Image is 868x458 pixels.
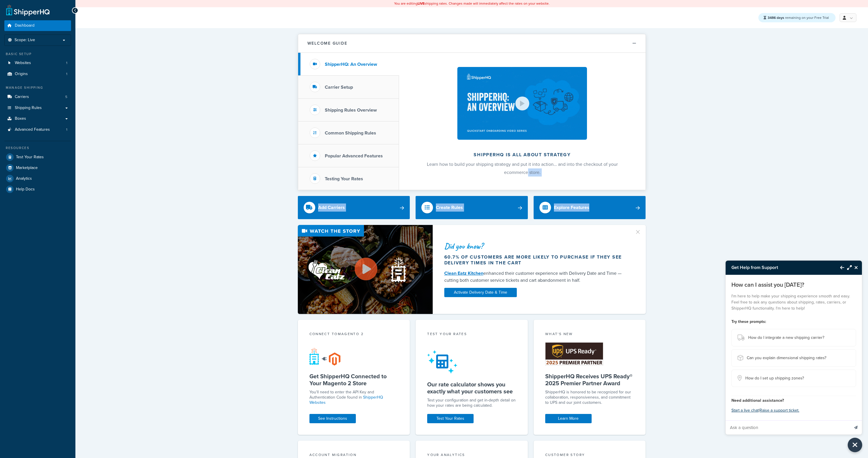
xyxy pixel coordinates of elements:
[726,421,849,435] input: Ask a question
[325,85,353,90] h3: Carrier Setup
[65,94,67,99] span: 5
[534,196,646,219] a: Explore Features
[4,103,71,113] a: Shipping Rules
[747,354,826,362] span: Can you explain dimensional shipping rates?
[436,203,463,212] div: Create Rules
[4,52,71,57] div: Basic Setup
[325,108,377,113] h3: Shipping Rules Overview
[731,293,856,311] p: I'm here to help make your shipping experience smooth and easy. Feel free to ask any questions ab...
[66,61,67,66] span: 1
[4,69,71,79] li: Origins
[4,152,71,162] a: Test Your Rates
[745,374,804,382] span: How do I set up shipping zones?
[4,173,71,184] a: Analytics
[414,152,630,157] h2: ShipperHQ is all about strategy
[444,288,517,297] a: Activate Delivery Date & Time
[4,124,71,135] li: Advanced Features
[852,264,862,271] button: Close Resource Center
[325,130,376,136] h3: Common Shipping Rules
[4,124,71,135] a: Advanced Features1
[15,38,35,43] span: Scope: Live
[15,106,42,110] span: Shipping Rules
[4,92,71,102] a: Carriers5
[16,176,32,181] span: Analytics
[4,20,71,31] a: Dashboard
[768,15,784,20] strong: 3486 days
[731,281,856,289] p: How can I assist you [DATE]?
[16,166,38,170] span: Marketplace
[4,163,71,173] a: Marketplace
[4,92,71,102] li: Carriers
[298,225,433,314] img: Video thumbnail
[4,184,71,195] a: Help Docs
[15,61,31,66] span: Websites
[66,127,67,132] span: 1
[427,161,618,176] span: Learn how to build your shipping strategy and put it into action… and into the checkout of your e...
[726,261,834,275] h3: Get Help from Support
[325,176,363,181] h3: Testing Your Rates
[309,348,340,366] img: connect-shq-magento-24cdf84b.svg
[4,113,71,124] a: Boxes
[4,69,71,79] a: Origins1
[444,254,628,266] div: 60.7% of customers are more likely to purchase if they see delivery times in the cart
[427,414,474,423] a: Test Your Rates
[444,270,483,277] a: Clean Eatz Kitchen
[731,370,856,387] button: How do I set up shipping zones?
[15,94,29,99] span: Carriers
[4,146,71,150] div: Resources
[457,67,587,140] img: ShipperHQ is all about strategy
[16,187,35,192] span: Help Docs
[15,116,26,121] span: Boxes
[545,414,592,423] a: Learn More
[298,34,646,53] button: Welcome Guide
[309,390,398,405] p: You'll need to enter the API Key and Authentication Code found in
[325,62,377,67] h3: ShipperHQ: An Overview
[731,406,759,415] button: Start a live chat
[15,72,28,77] span: Origins
[309,394,383,406] a: ShipperHQ Websites
[309,331,398,338] div: Connect to Magento 2
[748,334,824,342] span: How do I integrate a new shipping carrier?
[768,15,829,20] span: remaining on your Free Trial
[731,397,856,404] h4: Need additional assistance?
[427,331,516,338] div: Test your rates
[848,438,862,452] button: Close Resource Center
[545,331,634,338] div: What's New
[731,319,856,325] h4: Try these prompts:
[427,398,516,408] div: Test your configuration and get in-depth detail on how your rates are being calculated.
[731,329,856,346] button: How do I integrate a new shipping carrier?
[545,373,634,387] h5: ShipperHQ Receives UPS Ready® 2025 Premier Partner Award
[844,261,852,274] button: Maximize Resource Center
[545,390,634,405] p: ShipperHQ is honored to be recognized for our collaboration, responsiveness, and commitment to UP...
[834,261,844,274] button: Back to Resource Center
[66,72,67,77] span: 1
[444,242,628,250] div: Did you know?
[4,85,71,90] div: Manage Shipping
[731,406,856,415] p: |
[16,155,44,160] span: Test Your Rates
[309,373,398,387] h5: Get ShipperHQ Connected to Your Magento 2 Store
[318,203,345,212] div: Add Carriers
[850,420,862,435] button: Send message
[444,270,628,284] div: enhanced their customer experience with Delivery Date and Time — cutting both customer service ti...
[4,58,71,68] a: Websites1
[298,196,410,219] a: Add Carriers
[731,349,856,367] button: Can you explain dimensional shipping rates?
[760,407,799,413] a: Raise a support ticket.
[418,1,425,6] b: LIVE
[15,23,35,28] span: Dashboard
[554,203,589,212] div: Explore Features
[307,41,347,46] h2: Welcome Guide
[416,196,528,219] a: Create Rules
[309,414,356,423] a: See Instructions
[15,127,50,132] span: Advanced Features
[427,381,516,395] h5: Our rate calculator shows you exactly what your customers see
[325,153,383,159] h3: Popular Advanced Features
